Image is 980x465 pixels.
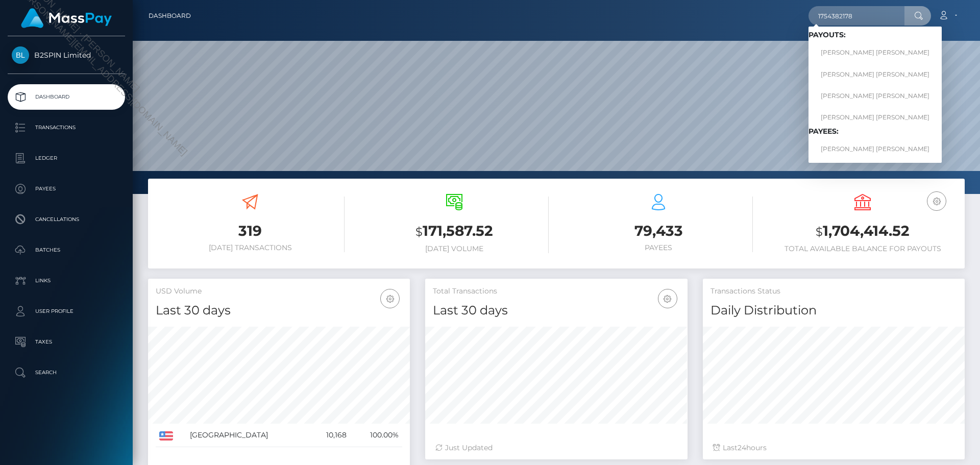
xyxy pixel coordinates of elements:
a: [PERSON_NAME] [PERSON_NAME] [808,108,942,127]
a: [PERSON_NAME] [PERSON_NAME] [808,65,942,84]
span: B2SPIN Limited [8,51,125,60]
span: 24 [738,443,746,452]
p: Search [12,365,121,380]
h4: Last 30 days [433,302,679,320]
h3: 319 [156,221,345,241]
a: Taxes [8,329,125,355]
h5: Transactions Status [710,286,957,297]
h6: Payees: [808,127,942,136]
a: Search [8,360,125,385]
small: $ [415,225,423,239]
td: 10,168 [310,424,351,447]
p: Taxes [12,334,121,350]
p: Cancellations [12,212,121,227]
img: B2SPIN Limited [12,46,29,64]
a: Payees [8,176,125,202]
a: Transactions [8,115,125,140]
h3: 171,587.52 [360,221,549,242]
p: Payees [12,181,121,197]
td: 100.00% [350,424,402,447]
img: MassPay Logo [21,8,112,28]
a: Links [8,268,125,293]
h6: Payees [564,243,753,252]
p: Dashboard [12,89,121,105]
a: [PERSON_NAME] [PERSON_NAME] [808,139,942,158]
a: [PERSON_NAME] [PERSON_NAME] [808,86,942,105]
input: Search... [808,6,904,26]
a: User Profile [8,299,125,324]
td: [GEOGRAPHIC_DATA] [186,424,310,447]
a: Batches [8,237,125,263]
h6: Total Available Balance for Payouts [768,244,957,253]
p: Batches [12,242,121,258]
small: $ [816,225,823,239]
p: User Profile [12,304,121,319]
h6: Payouts: [808,31,942,39]
h6: [DATE] Volume [360,244,549,253]
h3: 79,433 [564,221,753,241]
a: Cancellations [8,207,125,232]
a: [PERSON_NAME] [PERSON_NAME] [808,43,942,62]
p: Ledger [12,151,121,166]
h6: [DATE] Transactions [156,243,345,252]
p: Transactions [12,120,121,135]
h5: Total Transactions [433,286,679,297]
h4: Last 30 days [156,302,402,320]
div: Last hours [713,443,954,453]
div: Just Updated [435,443,677,453]
h4: Daily Distribution [710,302,957,320]
a: Dashboard [8,84,125,110]
a: Ledger [8,145,125,171]
a: Dashboard [149,5,191,27]
h5: USD Volume [156,286,402,297]
h3: 1,704,414.52 [768,221,957,242]
p: Links [12,273,121,288]
img: US.png [159,431,173,440]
